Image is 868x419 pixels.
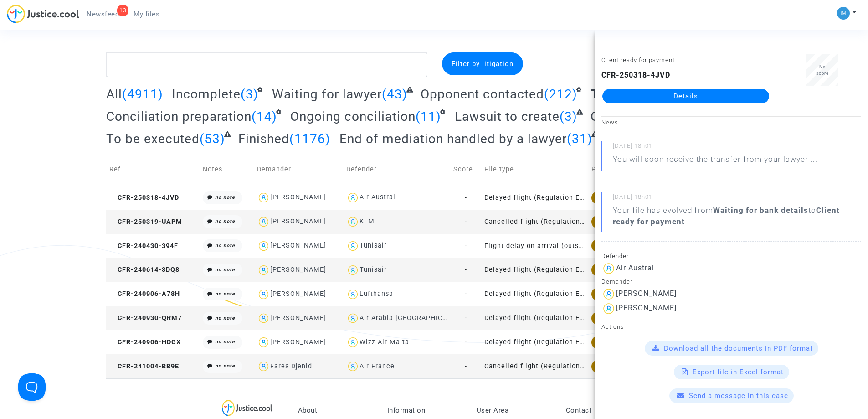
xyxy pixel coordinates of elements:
span: Ongoing conciliation [290,109,416,124]
span: - [465,362,467,370]
div: Execution [591,239,632,252]
i: no note [215,218,235,224]
div: [PERSON_NAME] [270,266,326,274]
small: Defender [601,253,629,259]
td: Delayed flight (Regulation EC 261/2004) [481,186,589,210]
img: icon-user.svg [346,215,360,228]
iframe: Help Scout Beacon - Open [18,373,46,401]
img: a105443982b9e25553e3eed4c9f672e7 [837,7,850,20]
span: All [106,87,122,102]
div: Air Arabia [GEOGRAPHIC_DATA] [360,314,466,322]
img: logo-lg.svg [222,400,272,416]
span: - [465,218,467,226]
span: Lawsuit to create [455,109,560,124]
small: [DATE] 18h01 [613,142,861,154]
img: jc-logo.svg [7,5,79,23]
img: icon-user.svg [346,312,360,325]
td: Demander [254,153,343,186]
p: Information [387,406,463,414]
span: (43) [382,87,407,102]
div: KLM [360,217,375,225]
td: Cancelled flight (Regulation EC 261/2004) [481,210,589,234]
span: End of mediation handled by a lawyer [339,131,567,146]
td: Delayed flight (Regulation EC 261/2004) [481,258,589,282]
span: Conciliation preparation [106,109,252,124]
span: CFR-240906-HDGX [109,338,181,346]
img: icon-user.svg [257,239,270,253]
img: icon-user.svg [257,264,270,277]
div: Execution [591,191,632,204]
td: Ref. [106,153,200,186]
span: CFR-240930-QRM7 [109,314,182,322]
span: CFR-240906-A78H [109,290,180,298]
div: Lufthansa [360,290,393,298]
span: - [465,338,467,346]
p: User Area [477,406,552,414]
span: Waiting for lawyer [272,87,382,102]
div: Tunisair [360,242,387,249]
span: (14) [252,109,277,124]
span: (31) [567,131,592,146]
div: Air Austral [616,264,654,272]
small: News [601,119,618,126]
small: Demander [601,278,632,285]
div: Wizz Air Malta [360,338,409,346]
span: Incomplete [172,87,241,102]
div: [PERSON_NAME] [616,289,677,298]
img: icon-user.svg [601,261,616,276]
div: Execution [591,360,632,373]
td: File type [481,153,589,186]
span: Send a message in this case [689,392,788,400]
div: Execution [591,312,632,325]
img: icon-user.svg [346,191,360,204]
div: Your file has evolved from to [613,205,861,228]
i: no note [215,315,235,321]
img: icon-user.svg [346,288,360,301]
span: (1176) [289,131,330,146]
div: Tunisair [360,266,387,274]
td: Delayed flight (Regulation EC 261/2004) [481,306,589,331]
td: Cancelled flight (Regulation EC 261/2004) [481,354,589,378]
div: 13 [117,5,128,16]
i: no note [215,363,235,369]
div: [PERSON_NAME] [270,217,326,225]
span: CFR-250319-UAPM [109,218,182,226]
td: Score [450,153,481,186]
img: icon-user.svg [346,264,360,277]
i: no note [215,267,235,273]
span: - [465,242,467,250]
div: [PERSON_NAME] [270,338,326,346]
div: [PERSON_NAME] [270,242,326,249]
i: no note [215,339,235,345]
span: Finished [238,131,289,146]
span: Filter by litigation [452,60,514,68]
span: (3) [560,109,577,124]
span: Opponent contacted [421,87,544,102]
span: (4911) [122,87,163,102]
td: Delayed flight (Regulation EC 261/2004) [481,330,589,354]
small: Client ready for payment [601,57,675,63]
span: Export file in Excel format [693,368,784,376]
span: Download all the documents in PDF format [664,344,813,352]
img: icon-user.svg [257,215,270,228]
i: no note [215,243,235,248]
span: Ongoing lawsuit [591,109,688,124]
span: To be executed [106,131,200,146]
span: CFR-241004-BB9E [109,362,179,370]
td: Delayed flight (Regulation EC 261/2004) [481,282,589,306]
p: Contact [566,406,642,414]
div: Execution [591,215,632,228]
img: icon-user.svg [346,239,360,253]
span: - [465,266,467,274]
span: (11) [416,109,441,124]
span: (212) [544,87,577,102]
div: Air France [360,362,395,370]
img: icon-user.svg [601,287,616,301]
td: Flight delay on arrival (outside of EU - Montreal Convention) [481,234,589,258]
div: Execution [591,264,632,276]
img: icon-user.svg [346,336,360,349]
b: CFR-250318-4JVD [601,71,670,79]
div: Fares Djenidi [270,362,314,370]
img: icon-user.svg [257,312,270,325]
span: - [465,194,467,202]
